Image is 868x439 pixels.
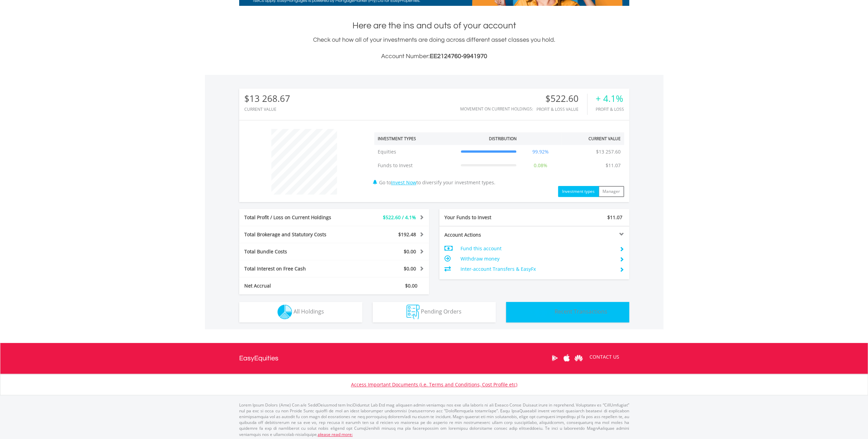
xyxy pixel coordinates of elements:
td: $11.07 [602,159,624,172]
td: Fund this account [460,243,614,254]
td: Equities [374,145,457,159]
div: $13 268.67 [244,94,290,104]
img: pending_instructions-wht.png [406,305,419,319]
div: Total Bundle Costs [239,248,350,255]
span: $522.60 / 4.1% [383,214,416,221]
td: Inter-account Transfers & EasyFx [460,264,614,274]
div: + 4.1% [596,94,624,104]
span: Recent Transactions [555,308,607,315]
img: transactions-zar-wht.png [528,305,553,320]
div: Total Brokerage and Statutory Costs [239,231,350,238]
button: All Holdings [239,302,362,322]
span: All Holdings [294,308,324,315]
td: $13 257.60 [593,145,624,159]
th: Investment Types [374,132,457,145]
td: 0.08% [520,159,561,172]
span: Pending Orders [421,308,462,315]
a: Invest Now [391,179,416,186]
td: Withdraw money [460,254,614,264]
a: EasyEquities [239,343,278,374]
a: Google Play [549,347,561,369]
td: 99.92% [520,145,561,159]
div: Distribution [489,136,516,142]
div: Total Interest on Free Cash [239,265,350,272]
h1: Here are the ins and outs of your account [239,19,629,32]
span: $192.48 [398,231,416,238]
a: Huawei [573,347,585,369]
span: $0.00 [404,265,416,272]
button: Investment types [558,186,599,197]
div: Net Accrual [239,282,350,289]
span: $11.07 [607,214,622,221]
div: Total Profit / Loss on Current Holdings [239,214,350,221]
span: $0.00 [404,248,416,255]
button: Recent Transactions [506,302,629,322]
div: Check out how all of your investments are doing across different asset classes you hold. [239,35,629,61]
div: Your Funds to Invest [439,214,534,221]
h3: Account Number: [239,52,629,61]
span: EE2124760-9941970 [430,53,487,59]
div: Movement on Current Holdings: [460,107,533,111]
div: Profit & Loss Value [536,107,587,111]
button: Manager [598,186,624,197]
p: Lorem Ipsum Dolors (Ame) Con a/e SeddOeiusmod tem InciDiduntut Lab Etd mag aliquaen admin veniamq... [239,402,629,437]
div: Account Actions [439,231,534,238]
th: Current Value [561,132,624,145]
div: CURRENT VALUE [244,107,290,111]
td: Funds to Invest [374,159,457,172]
a: Apple [561,347,573,369]
img: holdings-wht.png [277,305,292,319]
a: Access Important Documents (i.e. Terms and Conditions, Cost Profile etc) [351,381,517,388]
span: $0.00 [405,282,417,289]
div: Go to to diversify your investment types. [369,125,629,197]
div: $522.60 [536,94,587,104]
div: Profit & Loss [596,107,624,111]
a: CONTACT US [585,347,624,367]
a: please read more: [318,431,353,437]
button: Pending Orders [373,302,496,322]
